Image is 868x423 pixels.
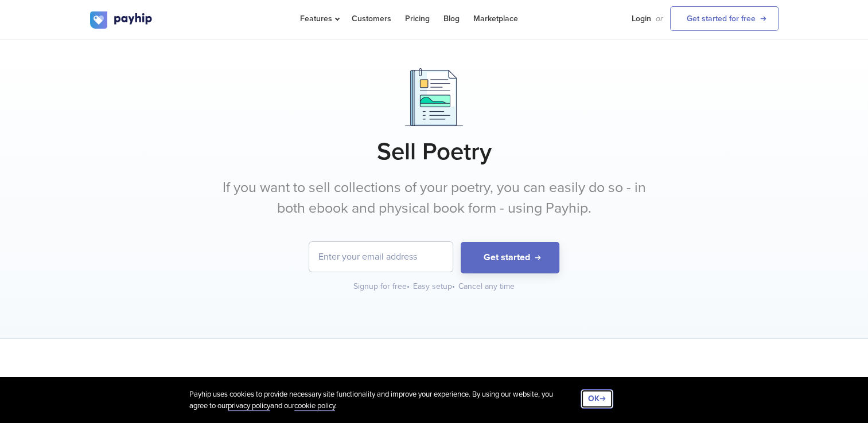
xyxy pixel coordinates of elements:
[309,242,453,272] input: Enter your email address
[452,281,455,291] span: •
[300,14,338,23] span: Features
[458,281,515,292] div: Cancel any time
[405,68,463,126] img: Documents.png
[228,401,270,411] a: privacy policy
[294,401,335,411] a: cookie policy
[90,11,153,29] img: logo.svg
[670,6,779,31] a: Get started for free
[353,281,411,292] div: Signup for free
[189,389,581,412] div: Payhip uses cookies to provide necessary site functionality and improve your experience. By using...
[581,389,613,409] button: OK
[413,281,456,292] div: Easy setup
[219,178,649,218] p: If you want to sell collections of your poetry, you can easily do so - in both ebook and physical...
[407,281,410,291] span: •
[90,138,779,166] h1: Sell Poetry
[461,242,559,273] button: Get started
